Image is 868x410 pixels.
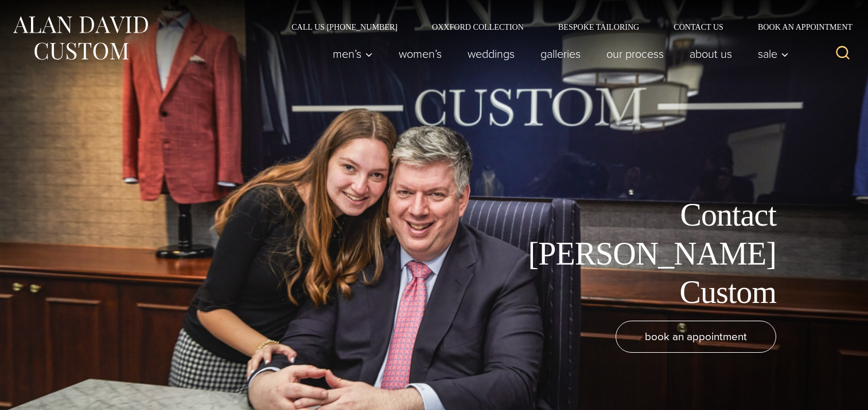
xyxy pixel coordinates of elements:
a: Call Us [PHONE_NUMBER] [274,23,415,31]
span: Sale [758,48,789,60]
a: Contact Us [656,23,741,31]
h1: Contact [PERSON_NAME] Custom [518,196,776,312]
span: book an appointment [645,328,747,345]
a: Oxxford Collection [415,23,541,31]
a: Galleries [528,42,594,65]
a: book an appointment [616,321,776,353]
span: Men’s [333,48,373,60]
a: Women’s [386,42,455,65]
a: Book an Appointment [741,23,857,31]
button: View Search Form [829,40,857,68]
a: Our Process [594,42,677,65]
a: About Us [677,42,745,65]
a: Bespoke Tailoring [541,23,656,31]
nav: Primary Navigation [320,42,795,65]
nav: Secondary Navigation [274,23,857,31]
a: weddings [455,42,528,65]
img: Alan David Custom [11,13,149,64]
